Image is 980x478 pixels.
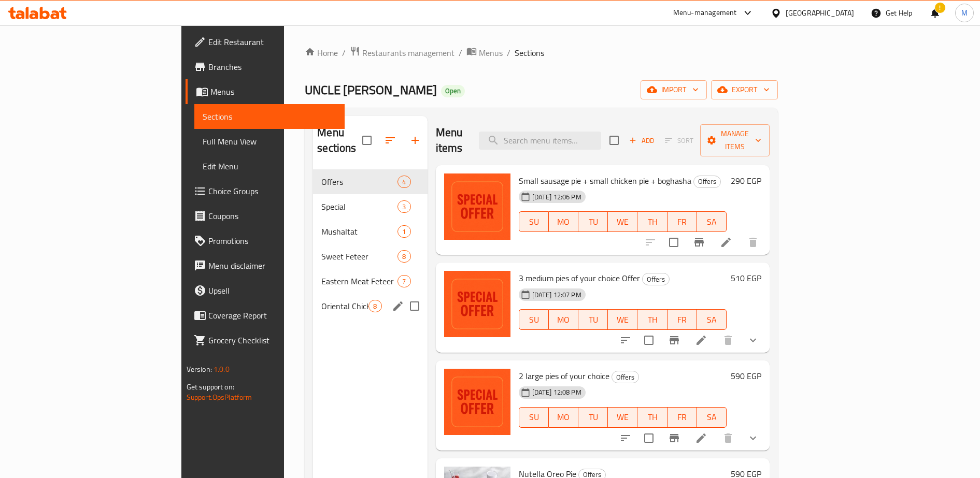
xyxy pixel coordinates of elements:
[186,204,345,228] a: Coupons
[186,179,345,204] a: Choice Groups
[663,231,685,253] span: Select to update
[313,294,427,318] div: Oriental Chicken Feteer8edit
[208,309,337,322] span: Coverage Report
[637,407,667,428] button: TH
[459,47,462,59] li: /
[444,173,510,240] img: Small sausage pie + small chicken pie + boghasha
[186,328,345,353] a: Grocery Checklist
[613,328,638,353] button: sort-choices
[208,210,337,222] span: Coupons
[186,30,345,54] a: Edit Restaurant
[641,80,707,99] button: import
[444,271,510,337] img: 3 medium pies of your choice Offer
[466,46,503,60] a: Menus
[321,250,397,263] div: Sweet Feteer
[397,275,410,287] div: items
[187,390,252,404] a: Support.OpsPlatform
[578,309,608,330] button: TU
[553,312,574,327] span: MO
[741,230,765,255] button: delete
[731,369,761,383] h6: 590 EGP
[441,85,465,97] div: Open
[208,36,337,48] span: Edit Restaurant
[613,426,638,451] button: sort-choices
[523,214,545,229] span: SU
[194,154,345,179] a: Edit Menu
[612,371,639,383] div: Offers
[961,7,968,19] span: M
[528,192,586,202] span: [DATE] 12:06 PM
[523,410,545,425] span: SU
[519,173,691,189] span: Small sausage pie + small chicken pie + boghasha
[697,407,727,428] button: SA
[612,371,638,383] span: Offers
[583,312,604,327] span: TU
[612,410,633,425] span: WE
[444,369,510,435] img: 2 large pies of your choice
[697,211,727,232] button: SA
[305,46,778,60] nav: breadcrumb
[479,47,503,59] span: Menus
[708,127,761,153] span: Manage items
[203,135,337,148] span: Full Menu View
[662,426,687,451] button: Branch-specific-item
[397,225,410,238] div: items
[638,427,660,449] span: Select to update
[313,165,427,323] nav: Menu sections
[378,128,403,153] span: Sort sections
[578,211,608,232] button: TU
[187,380,234,394] span: Get support on:
[720,236,732,249] a: Edit menu item
[519,211,549,232] button: SU
[515,47,544,59] span: Sections
[479,132,601,150] input: search
[208,284,337,297] span: Upsell
[649,83,699,96] span: import
[368,300,381,312] div: items
[608,211,637,232] button: WE
[672,214,693,229] span: FR
[397,200,410,213] div: items
[208,259,337,272] span: Menu disclaimer
[321,300,368,312] span: Oriental Chicken Feteer
[642,410,663,425] span: TH
[208,235,337,247] span: Promotions
[321,275,397,287] span: Eastern Meat Feteer
[625,133,658,149] span: Add item
[398,177,410,187] span: 4
[519,368,609,384] span: 2 large pies of your choice
[747,432,759,444] svg: Show Choices
[695,432,707,444] a: Edit menu item
[711,80,778,99] button: export
[356,129,378,151] span: Select all sections
[786,7,854,19] div: [GEOGRAPHIC_DATA]
[658,133,700,149] span: Select section first
[701,410,722,425] span: SA
[208,334,337,346] span: Grocery Checklist
[398,227,410,237] span: 1
[519,270,640,286] span: 3 medium pies of your choice Offer
[194,129,345,154] a: Full Menu View
[716,426,741,451] button: delete
[321,176,397,188] span: Offers
[695,334,707,346] a: Edit menu item
[549,309,578,330] button: MO
[578,407,608,428] button: TU
[667,309,697,330] button: FR
[203,160,337,172] span: Edit Menu
[693,176,721,188] div: Offers
[672,312,693,327] span: FR
[321,200,397,213] span: Special
[583,410,604,425] span: TU
[194,104,345,129] a: Sections
[700,124,770,156] button: Manage items
[186,54,345,79] a: Branches
[321,225,397,238] span: Mushaltat
[673,7,737,19] div: Menu-management
[186,79,345,104] a: Menus
[362,47,455,59] span: Restaurants management
[519,407,549,428] button: SU
[187,363,212,376] span: Version:
[667,211,697,232] button: FR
